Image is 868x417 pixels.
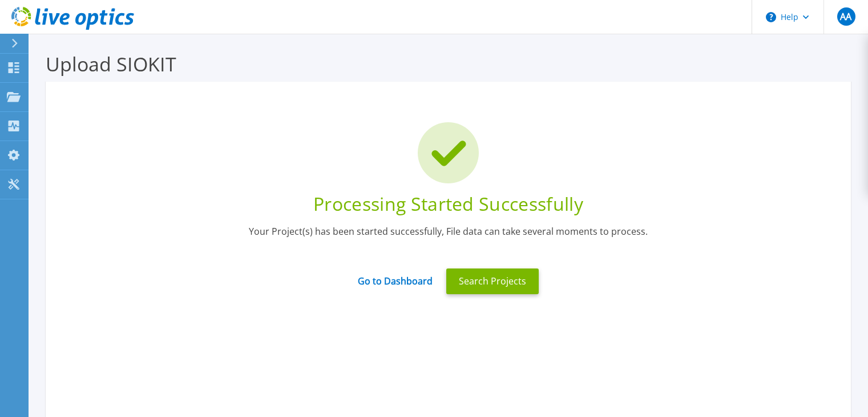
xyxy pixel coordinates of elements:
div: Processing Started Successfully [63,192,834,216]
a: Go to Dashboard [358,266,433,287]
span: AA [840,12,851,21]
h3: Upload SIOKIT [46,51,851,77]
div: Your Project(s) has been started successfully, File data can take several moments to process. [63,225,834,253]
button: Search Projects [446,268,539,294]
